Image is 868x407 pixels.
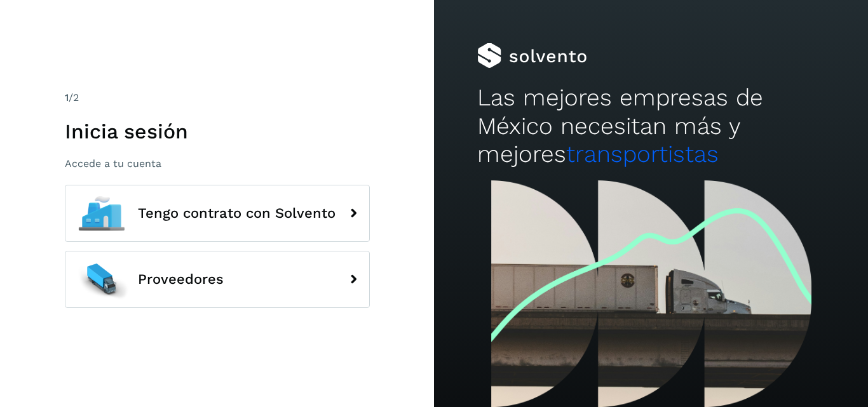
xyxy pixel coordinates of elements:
[65,90,370,105] div: /2
[566,140,719,168] span: transportistas
[65,91,69,103] span: 1
[65,157,370,170] p: Accede a tu cuenta
[138,272,224,287] span: Proveedores
[477,84,824,168] h2: Las mejores empresas de México necesitan más y mejores
[65,251,370,308] button: Proveedores
[138,206,336,221] span: Tengo contrato con Solvento
[65,119,370,143] h1: Inicia sesión
[65,185,370,242] button: Tengo contrato con Solvento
